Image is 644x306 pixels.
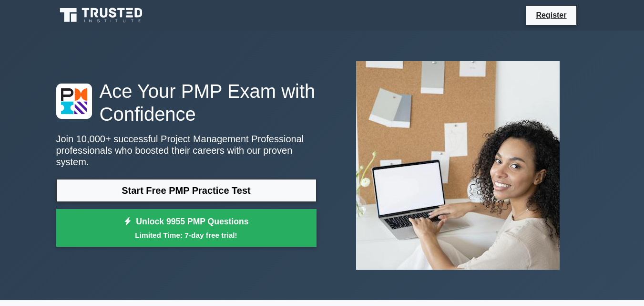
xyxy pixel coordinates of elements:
[56,179,317,202] a: Start Free PMP Practice Test
[56,133,317,168] p: Join 10,000+ successful Project Management Professional professionals who boosted their careers w...
[56,209,317,247] a: Unlock 9955 PMP QuestionsLimited Time: 7-day free trial!
[68,230,305,241] small: Limited Time: 7-day free trial!
[56,80,317,126] h1: Ace Your PMP Exam with Confidence
[530,9,572,21] a: Register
